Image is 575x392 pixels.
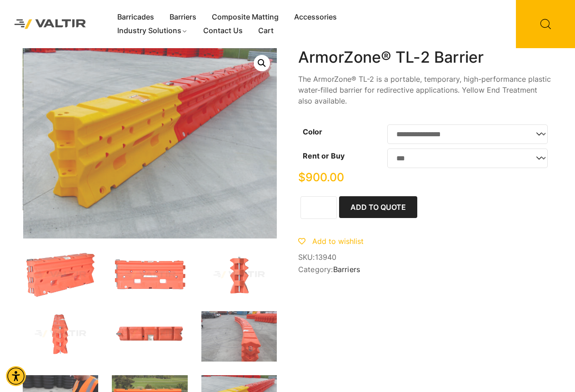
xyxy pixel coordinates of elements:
[250,24,281,38] a: Cart
[298,265,552,274] span: Category:
[201,252,277,298] img: An orange, zigzag-shaped object with a central metal rod, likely a weight or stabilizer for equip...
[298,237,364,246] a: Add to wishlist
[112,252,187,298] img: An orange plastic component with various holes and slots, likely used in construction or machinery.
[23,311,98,357] img: An orange traffic barrier with a modular design, featuring interlocking sections and a metal conn...
[195,24,250,38] a: Contact Us
[315,253,337,262] span: 13940
[298,170,305,184] span: $
[303,151,345,160] label: Rent or Buy
[303,127,322,136] label: Color
[110,24,195,38] a: Industry Solutions
[6,366,26,386] div: Accessibility Menu
[162,10,204,24] a: Barriers
[333,265,360,274] a: Barriers
[7,12,94,36] img: Valtir Rentals
[204,10,286,24] a: Composite Matting
[201,311,277,362] img: A curved line of bright orange traffic barriers is arranged on a concrete surface, with additiona...
[298,170,344,184] bdi: 900.00
[110,10,162,24] a: Barricades
[300,196,337,219] input: Product quantity
[339,196,417,218] button: Add to Quote
[286,10,345,24] a: Accessories
[23,252,98,298] img: ArmorZone_Org_3Q.jpg
[312,237,364,246] span: Add to wishlist
[298,48,552,67] h1: ArmorZone® TL-2 Barrier
[112,311,187,357] img: Armorzone_Org_Top.jpg
[298,74,552,106] p: The ArmorZone® TL-2 is a portable, temporary, high-performance plastic water-filled barrier for r...
[298,253,552,262] span: SKU:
